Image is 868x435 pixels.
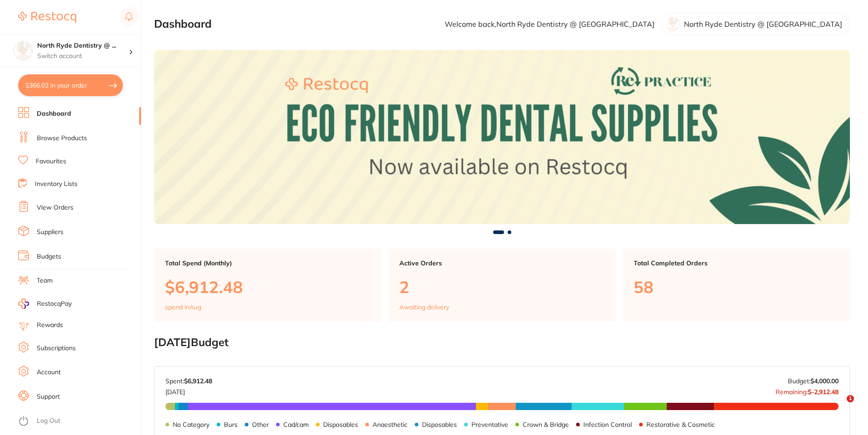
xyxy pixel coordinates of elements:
button: $366.02 in your order [18,74,123,96]
p: Total Spend (Monthly) [165,259,370,267]
a: Favourites [36,157,66,166]
a: Dashboard [37,109,71,118]
a: Restocq Logo [18,7,76,28]
h2: Dashboard [154,18,212,30]
p: Disposables [422,421,457,428]
a: Inventory Lists [35,180,78,189]
a: RestocqPay [18,298,72,309]
strong: $-2,912.48 [808,388,839,396]
a: Subscriptions [37,344,76,353]
a: Rewards [37,321,63,330]
a: Support [37,392,60,401]
p: Spent: [165,377,212,385]
button: Log Out [18,414,138,429]
img: Dashboard [154,50,850,224]
p: Remaining: [776,385,839,396]
p: Cad/cam [283,421,309,428]
p: Infection Control [583,421,632,428]
span: RestocqPay [37,299,72,308]
p: Other [252,421,269,428]
p: Welcome back, North Ryde Dentistry @ [GEOGRAPHIC_DATA] [445,20,655,28]
p: Awaiting delivery [399,303,449,311]
h4: North Ryde Dentistry @ Macquarie Park [37,41,129,50]
p: spend in Aug [165,303,201,311]
a: Team [37,276,53,285]
a: Total Spend (Monthly)$6,912.48spend inAug [154,249,381,322]
strong: $4,000.00 [810,377,839,385]
p: Switch account [37,52,129,61]
p: Burs [224,421,238,428]
p: Restorative & Cosmetic [646,421,715,428]
img: Restocq Logo [18,12,76,23]
img: RestocqPay [18,298,29,309]
p: [DATE] [165,385,212,396]
p: $6,912.48 [165,278,370,296]
a: View Orders [37,203,73,212]
p: Crown & Bridge [523,421,569,428]
iframe: Intercom live chat [828,395,850,417]
p: Active Orders [399,259,605,267]
a: Budgets [37,252,61,261]
a: Account [37,368,61,377]
p: Total Completed Orders [634,259,839,267]
img: North Ryde Dentistry @ Macquarie Park [14,42,32,60]
p: Preventative [471,421,508,428]
h2: [DATE] Budget [154,336,850,349]
a: Browse Products [37,134,87,143]
p: Anaesthetic [373,421,407,428]
a: Active Orders2Awaiting delivery [388,249,616,322]
p: North Ryde Dentistry @ [GEOGRAPHIC_DATA] [684,20,842,28]
p: 58 [634,278,839,296]
a: Total Completed Orders58 [623,249,850,322]
p: Budget: [788,377,839,385]
strong: $6,912.48 [184,377,212,385]
span: 1 [847,395,854,402]
p: Disposables [323,421,358,428]
a: Suppliers [37,228,63,237]
p: No Category [173,421,209,428]
a: Log Out [37,416,60,425]
p: 2 [399,278,605,296]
